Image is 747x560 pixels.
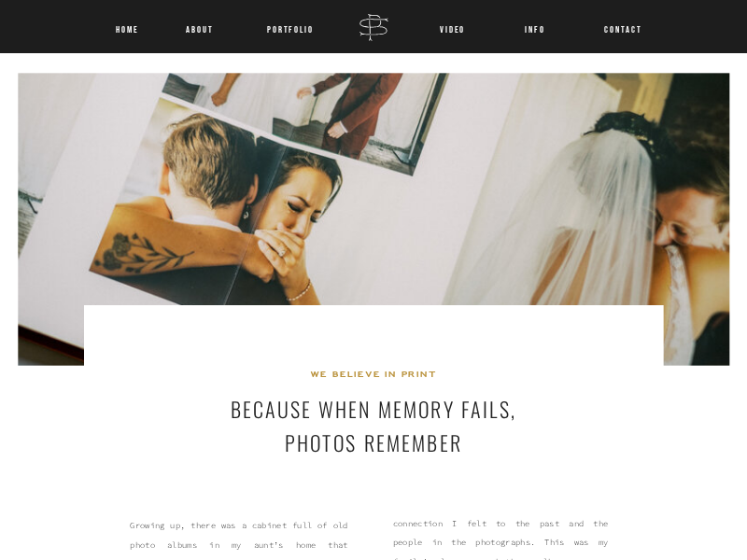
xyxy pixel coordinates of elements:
h2: WE BELIEVE IN PRINT [143,366,604,395]
a: CONTACT [604,19,633,35]
a: About [183,19,216,35]
a: Home [111,19,142,35]
a: VIDEO [438,19,466,35]
a: INFO [513,19,558,35]
a: Portfolio [261,19,319,35]
h3: BECAUSE WHEN MEMORY FAILS, PHOTOS REMEMBER [178,394,568,454]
